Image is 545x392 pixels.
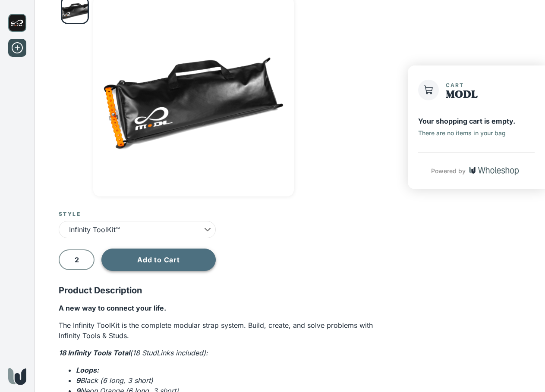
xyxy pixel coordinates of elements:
h1: MODL [446,90,478,101]
span: Cart [446,82,464,88]
p: Your shopping cart is empty. [418,116,515,126]
p: Product Description [59,285,394,296]
em: 18 Infinity Tools Total [59,348,130,357]
p: There are no items in your bag [418,129,506,137]
img: Wholeshop logo [469,167,519,175]
div: Infinity ToolKit™ [59,221,216,238]
em: (18 StudLinks included): [130,348,208,357]
em: Black (6 long, 3 short) [80,376,153,385]
p: Powered by [431,167,466,175]
img: Wholeshop logo [8,368,26,385]
label: Style [59,210,81,218]
em: 9 [76,376,80,385]
strong: A new way to connect your life. [59,304,166,312]
p: The Infinity ToolKit is the complete modular strap system. Build, create, and solve problems with... [59,320,394,341]
em: Loops: [76,366,99,374]
img: MODL logo [8,14,26,32]
button: Add to Cart [101,249,216,271]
